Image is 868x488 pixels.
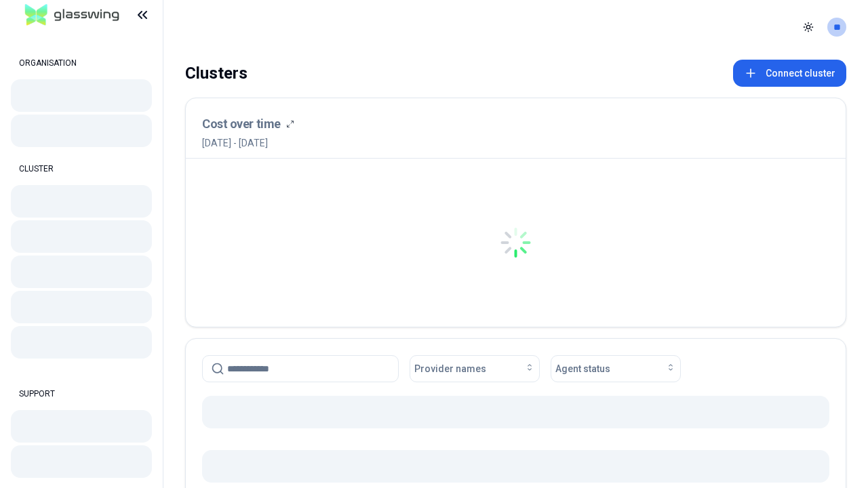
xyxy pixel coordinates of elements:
span: [DATE] - [DATE] [202,136,294,150]
span: Agent status [555,362,610,375]
button: Provider names [410,355,540,382]
button: Connect cluster [733,60,846,87]
div: SUPPORT [11,380,152,407]
span: Provider names [414,362,486,375]
div: Clusters [185,60,248,87]
h3: Cost over time [202,115,281,134]
div: CLUSTER [11,155,152,182]
button: Agent status [551,355,681,382]
div: ORGANISATION [11,49,152,77]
